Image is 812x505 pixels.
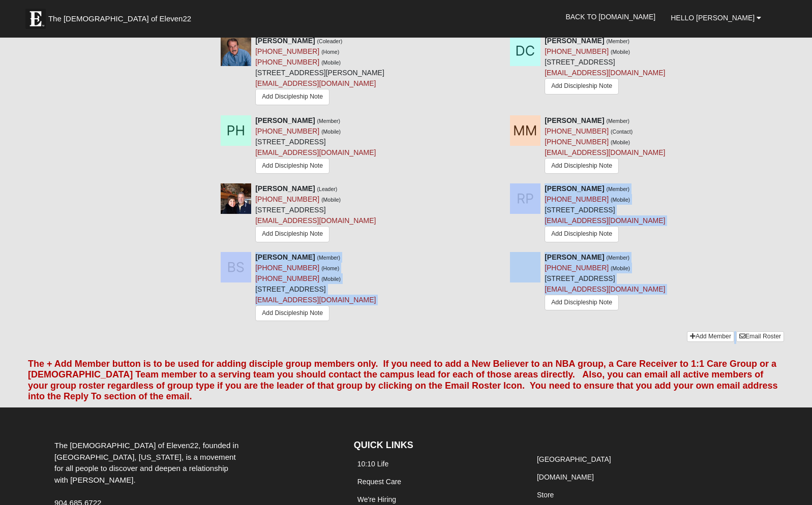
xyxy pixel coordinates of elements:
[611,139,630,145] small: (Mobile)
[545,184,604,193] strong: [PERSON_NAME]
[558,4,663,29] a: Back to [DOMAIN_NAME]
[255,305,329,321] a: Add Discipleship Note
[255,47,319,55] a: [PHONE_NUMBER]
[545,195,609,203] a: [PHONE_NUMBER]
[687,331,734,342] a: Add Member
[317,38,343,44] small: (Coleader)
[545,116,604,124] strong: [PERSON_NAME]
[606,38,629,44] small: (Member)
[28,359,778,402] font: The + Add Member button is to be used for adding disciple group members only. If you need to add ...
[545,148,665,156] a: [EMAIL_ADDRESS][DOMAIN_NAME]
[255,264,319,272] a: [PHONE_NUMBER]
[545,158,619,174] a: Add Discipleship Note
[537,455,611,463] a: [GEOGRAPHIC_DATA]
[606,186,629,192] small: (Member)
[255,89,329,105] a: Add Discipleship Note
[255,37,315,45] strong: [PERSON_NAME]
[255,148,376,156] a: [EMAIL_ADDRESS][DOMAIN_NAME]
[321,276,341,282] small: (Mobile)
[545,252,665,313] div: [STREET_ADDRESS]
[48,14,191,24] span: The [DEMOGRAPHIC_DATA] of Eleven22
[255,116,315,124] strong: [PERSON_NAME]
[357,460,389,468] a: 10:10 Life
[255,184,315,193] strong: [PERSON_NAME]
[255,296,376,304] a: [EMAIL_ADDRESS][DOMAIN_NAME]
[545,69,665,77] a: [EMAIL_ADDRESS][DOMAIN_NAME]
[545,226,619,242] a: Add Discipleship Note
[321,49,339,55] small: (Home)
[255,127,319,135] a: [PHONE_NUMBER]
[545,295,619,310] a: Add Discipleship Note
[321,265,339,271] small: (Home)
[255,274,319,282] a: [PHONE_NUMBER]
[611,129,633,135] small: (Contact)
[255,158,329,174] a: Add Discipleship Note
[545,183,665,244] div: [STREET_ADDRESS]
[354,440,518,451] h4: QUICK LINKS
[321,129,341,135] small: (Mobile)
[317,255,341,261] small: (Member)
[606,118,629,124] small: (Member)
[611,197,630,203] small: (Mobile)
[357,478,401,486] a: Request Care
[321,59,341,66] small: (Mobile)
[611,49,630,55] small: (Mobile)
[736,331,784,342] a: Email Roster
[255,183,376,244] div: [STREET_ADDRESS]
[255,36,384,107] div: [STREET_ADDRESS][PERSON_NAME]
[545,36,665,97] div: [STREET_ADDRESS]
[537,473,594,481] a: [DOMAIN_NAME]
[545,285,665,293] a: [EMAIL_ADDRESS][DOMAIN_NAME]
[25,9,46,29] img: Eleven22 logo
[545,216,665,225] a: [EMAIL_ADDRESS][DOMAIN_NAME]
[20,4,224,29] a: The [DEMOGRAPHIC_DATA] of Eleven22
[255,195,319,203] a: [PHONE_NUMBER]
[606,255,629,261] small: (Member)
[317,186,338,192] small: (Leader)
[255,226,329,242] a: Add Discipleship Note
[321,197,341,203] small: (Mobile)
[663,5,769,30] a: Hello [PERSON_NAME]
[255,115,376,176] div: [STREET_ADDRESS]
[545,264,609,272] a: [PHONE_NUMBER]
[545,47,609,55] a: [PHONE_NUMBER]
[545,253,604,261] strong: [PERSON_NAME]
[545,138,609,146] a: [PHONE_NUMBER]
[255,252,376,324] div: [STREET_ADDRESS]
[545,127,609,135] a: [PHONE_NUMBER]
[611,265,630,271] small: (Mobile)
[545,78,619,94] a: Add Discipleship Note
[255,253,315,261] strong: [PERSON_NAME]
[317,118,341,124] small: (Member)
[671,14,755,22] span: Hello [PERSON_NAME]
[255,216,376,225] a: [EMAIL_ADDRESS][DOMAIN_NAME]
[255,58,319,66] a: [PHONE_NUMBER]
[545,37,604,45] strong: [PERSON_NAME]
[255,79,376,87] a: [EMAIL_ADDRESS][DOMAIN_NAME]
